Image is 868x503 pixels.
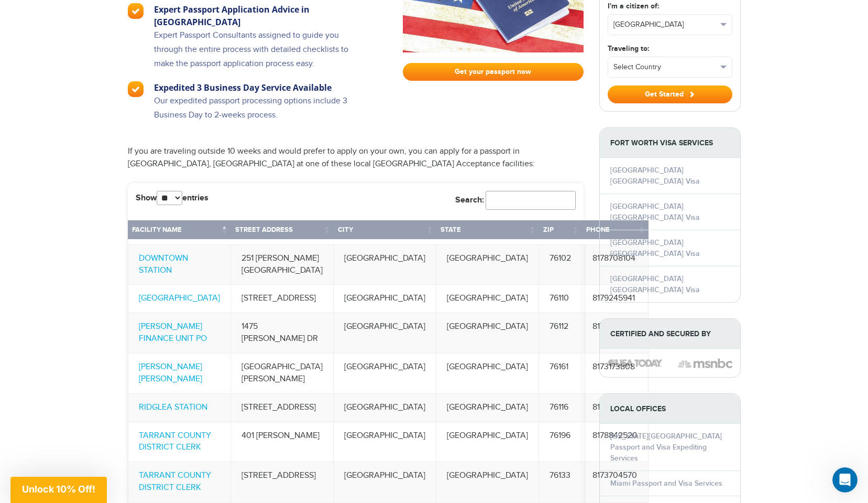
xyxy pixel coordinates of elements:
td: [GEOGRAPHIC_DATA] [334,462,436,502]
td: 76102 [539,244,582,285]
p: Our expedited passport processing options include 3 Business Day to 2-weeks process. [154,94,369,133]
label: I'm a citizen of: [608,1,659,12]
td: 8179245941 [582,284,649,313]
td: [GEOGRAPHIC_DATA] [334,422,436,462]
span: Unlock 10% Off! [22,484,95,495]
th: Facility Name: activate to sort column descending [128,220,231,244]
td: 8174468431 [582,313,649,353]
td: 76196 [539,422,582,462]
a: [US_STATE][GEOGRAPHIC_DATA] Passport and Visa Expediting Services [610,432,722,463]
td: [GEOGRAPHIC_DATA] [436,462,539,502]
select: Showentries [157,191,182,205]
a: TARRANT COUNTY DISTRICT CLERK [139,431,211,453]
img: image description [608,359,662,367]
a: DOWNTOWN STATION [139,253,188,275]
th: City: activate to sort column ascending [334,220,436,244]
a: [GEOGRAPHIC_DATA] [GEOGRAPHIC_DATA] Visa [610,166,700,186]
strong: LOCAL OFFICES [600,394,740,424]
p: Expert Passport Consultants assigned to guide you through the entire process with detailed checkl... [154,28,369,81]
td: [GEOGRAPHIC_DATA] [436,353,539,393]
button: Select Country [608,57,732,77]
td: [GEOGRAPHIC_DATA] [436,393,539,422]
td: 401 [PERSON_NAME] [231,422,334,462]
td: 8173173808 [582,353,649,393]
th: State: activate to sort column ascending [436,220,539,244]
a: [GEOGRAPHIC_DATA] [GEOGRAPHIC_DATA] Visa [610,202,700,222]
th: Zip: activate to sort column ascending [539,220,582,244]
a: Miami Passport and Visa Services [610,479,722,488]
iframe: Intercom live chat [832,467,858,493]
td: 76161 [539,353,582,393]
td: [STREET_ADDRESS] [231,284,334,313]
a: [PERSON_NAME] [PERSON_NAME] [139,362,202,384]
button: Get Started [608,85,732,103]
p: If you are traveling outside 10 weeks and would prefer to apply on your own, you can apply for a ... [128,145,584,170]
input: Search: [486,191,576,210]
div: Unlock 10% Off! [10,477,107,503]
th: Street Address: activate to sort column ascending [231,220,334,244]
h3: Expert Passport Application Advice in [GEOGRAPHIC_DATA] [154,3,369,28]
th: Phone: activate to sort column ascending [582,220,649,244]
a: Get your passport now [403,63,584,81]
td: 8178842520 [582,422,649,462]
td: 76110 [539,284,582,313]
td: [GEOGRAPHIC_DATA] [334,244,436,285]
td: 8178708104 [582,244,649,285]
td: 76133 [539,462,582,502]
td: [GEOGRAPHIC_DATA] [334,313,436,353]
label: Search: [455,191,576,210]
a: RIDGLEA STATION [139,402,207,412]
td: [GEOGRAPHIC_DATA] [334,284,436,313]
td: [STREET_ADDRESS] [231,393,334,422]
span: Select Country [613,62,717,72]
td: [GEOGRAPHIC_DATA] [436,284,539,313]
td: [GEOGRAPHIC_DATA] [436,313,539,353]
a: [GEOGRAPHIC_DATA] [139,293,220,303]
td: 8173704570 [582,462,649,502]
button: [GEOGRAPHIC_DATA] [608,15,732,35]
td: [GEOGRAPHIC_DATA] [334,393,436,422]
td: 1475 [PERSON_NAME] DR [231,313,334,353]
a: [GEOGRAPHIC_DATA] [GEOGRAPHIC_DATA] Visa [610,238,700,258]
td: [GEOGRAPHIC_DATA] [436,422,539,462]
a: [PERSON_NAME] FINANCE UNIT PO [139,322,207,344]
td: 76116 [539,393,582,422]
td: [GEOGRAPHIC_DATA] [334,353,436,393]
td: [STREET_ADDRESS] [231,462,334,502]
strong: Certified and Secured by [600,319,740,349]
label: Show entries [136,191,208,205]
td: 251 [PERSON_NAME][GEOGRAPHIC_DATA] [231,244,334,285]
td: 8172442372 [582,393,649,422]
span: [GEOGRAPHIC_DATA] [613,19,717,30]
a: TARRANT COUNTY DISTRICT CLERK [139,470,211,493]
td: 76112 [539,313,582,353]
img: image description [678,357,732,370]
a: [GEOGRAPHIC_DATA] [GEOGRAPHIC_DATA] Visa [610,274,700,294]
h3: Expedited 3 Business Day Service Available [154,81,369,94]
strong: Fort Worth Visa Services [600,128,740,158]
label: Traveling to: [608,43,649,54]
td: [GEOGRAPHIC_DATA] [436,244,539,285]
td: [GEOGRAPHIC_DATA][PERSON_NAME] [231,353,334,393]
